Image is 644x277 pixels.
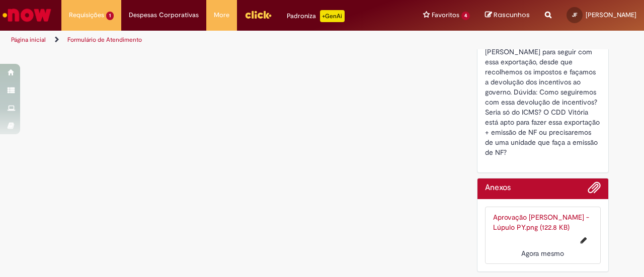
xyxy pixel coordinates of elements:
[69,10,104,20] span: Requisições
[214,10,229,20] span: More
[106,12,114,20] span: 1
[521,249,564,258] span: Agora mesmo
[521,249,564,258] time: 28/08/2025 09:53:22
[67,36,142,44] a: Formulário de Atendimento
[8,31,422,49] ul: Trilhas de página
[575,232,593,248] button: Editar nome de arquivo Aprovação Mario Marques - Lúpulo PY.png
[586,11,636,19] span: [PERSON_NAME]
[320,10,345,22] p: +GenAi
[572,12,577,18] span: JF
[485,183,511,193] h2: Anexos
[485,11,530,20] a: Rascunhos
[129,10,199,20] span: Despesas Corporativas
[432,10,459,20] span: Favoritos
[11,36,46,44] a: Página inicial
[287,10,345,22] div: Padroniza
[494,10,530,20] span: Rascunhos
[588,181,601,199] button: Adicionar anexos
[493,213,589,232] a: Aprovação [PERSON_NAME] - Lúpulo PY.png (122.8 KB)
[1,5,53,25] img: ServiceNow
[461,12,470,20] span: 4
[245,7,272,22] img: click_logo_yellow_360x200.png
